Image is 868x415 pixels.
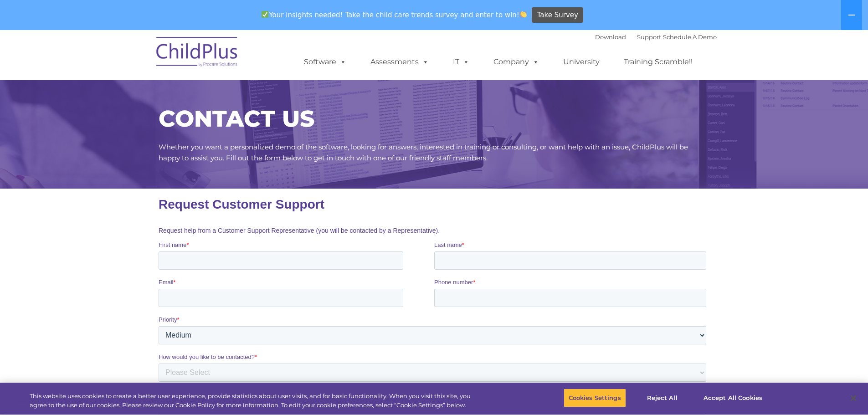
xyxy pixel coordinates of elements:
[532,7,583,23] a: Take Survey
[484,53,548,71] a: Company
[152,31,243,76] img: ChildPlus by Procare Solutions
[595,33,717,41] font: |
[361,53,438,71] a: Assessments
[554,53,609,71] a: University
[295,53,355,71] a: Software
[663,33,717,41] a: Schedule A Demo
[637,33,661,41] a: Support
[159,143,688,162] span: Whether you want a personalized demo of the software, looking for answers, interested in training...
[564,389,626,408] button: Cookies Settings
[444,53,478,71] a: IT
[615,53,702,71] a: Training Scramble!!
[537,7,578,23] span: Take Survey
[843,388,863,408] button: Close
[699,389,767,408] button: Accept All Cookies
[159,105,314,133] span: CONTACT US
[634,389,691,408] button: Reject All
[30,392,478,410] div: This website uses cookies to create a better user experience, provide statistics about user visit...
[595,33,626,41] a: Download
